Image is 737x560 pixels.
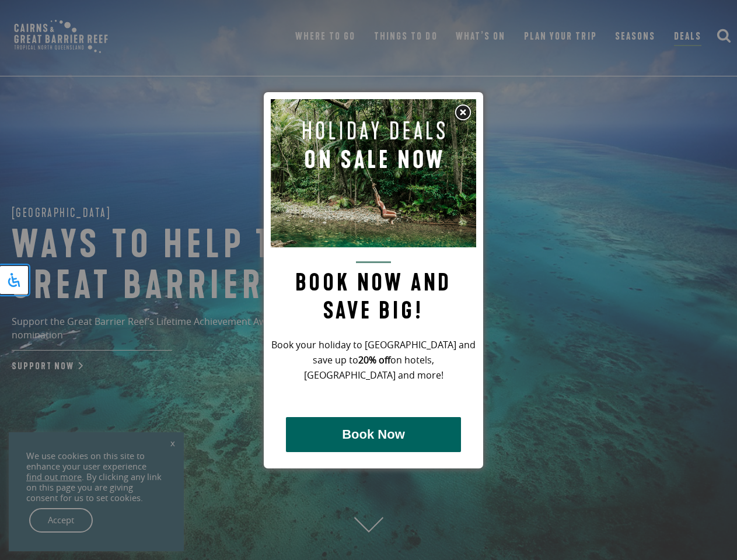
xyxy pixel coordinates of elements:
svg: Open Accessibility Panel [7,273,21,287]
img: Close [454,104,471,121]
strong: 20% off [358,353,390,366]
img: Pop up image for Holiday Packages [271,99,476,247]
button: Book Now [286,417,461,452]
h2: Book now and save big! [271,261,476,325]
p: Book your holiday to [GEOGRAPHIC_DATA] and save up to on hotels, [GEOGRAPHIC_DATA] and more! [271,338,476,383]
